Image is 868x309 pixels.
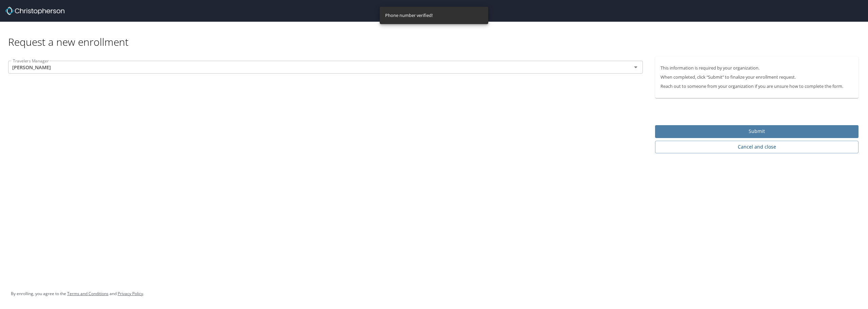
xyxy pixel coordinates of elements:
[385,9,433,22] div: Phone number verified!
[11,285,144,302] div: By enrolling, you agree to the and .
[67,291,108,296] a: Terms and Conditions
[660,127,853,136] span: Submit
[631,62,640,72] button: Open
[118,291,143,296] a: Privacy Policy
[660,83,853,90] p: Reach out to someone from your organization if you are unsure how to complete the form.
[660,143,853,151] span: Cancel and close
[8,22,864,49] div: Request a new enrollment
[5,7,64,15] img: cbt logo
[655,125,859,138] button: Submit
[660,65,853,71] p: This information is required by your organization.
[660,74,853,80] p: When completed, click “Submit” to finalize your enrollment request.
[655,141,859,153] button: Cancel and close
